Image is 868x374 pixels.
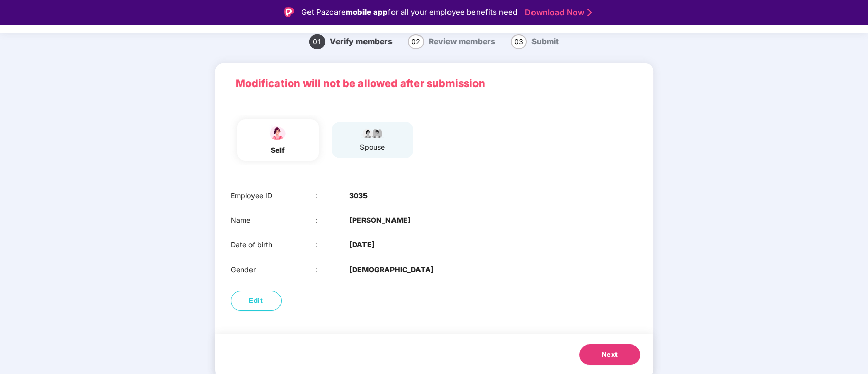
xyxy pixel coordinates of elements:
span: Edit [249,296,263,306]
img: svg+xml;base64,PHN2ZyBpZD0iU3BvdXNlX2ljb24iIHhtbG5zPSJodHRwOi8vd3d3LnczLm9yZy8yMDAwL3N2ZyIgd2lkdG... [265,124,291,142]
div: : [315,239,349,250]
div: Date of birth [231,239,316,250]
div: : [315,264,349,275]
img: Logo [284,7,294,17]
div: Gender [231,264,316,275]
span: 03 [511,34,527,49]
span: Review members [429,37,495,46]
div: self [265,145,291,156]
span: 02 [408,34,424,49]
div: Name [231,215,316,226]
div: Employee ID [231,190,316,202]
b: [DEMOGRAPHIC_DATA] [349,264,434,275]
div: Get Pazcare for all your employee benefits need [301,6,517,18]
b: 3035 [349,190,368,202]
span: 01 [309,34,325,49]
img: svg+xml;base64,PHN2ZyB4bWxucz0iaHR0cDovL3d3dy53My5vcmcvMjAwMC9zdmciIHdpZHRoPSI5Ny44OTciIGhlaWdodD... [360,127,385,139]
a: Download Now [525,7,589,18]
button: Next [579,344,640,365]
b: [PERSON_NAME] [349,215,411,226]
div: : [315,190,349,202]
span: Submit [531,37,559,46]
div: spouse [360,141,385,153]
strong: mobile app [346,7,388,17]
img: Stroke [587,7,592,18]
div: : [315,215,349,226]
span: Next [602,350,618,360]
button: Edit [231,291,282,311]
span: Verify members [330,37,393,46]
p: Modification will not be allowed after submission [236,76,633,92]
b: [DATE] [349,239,375,250]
